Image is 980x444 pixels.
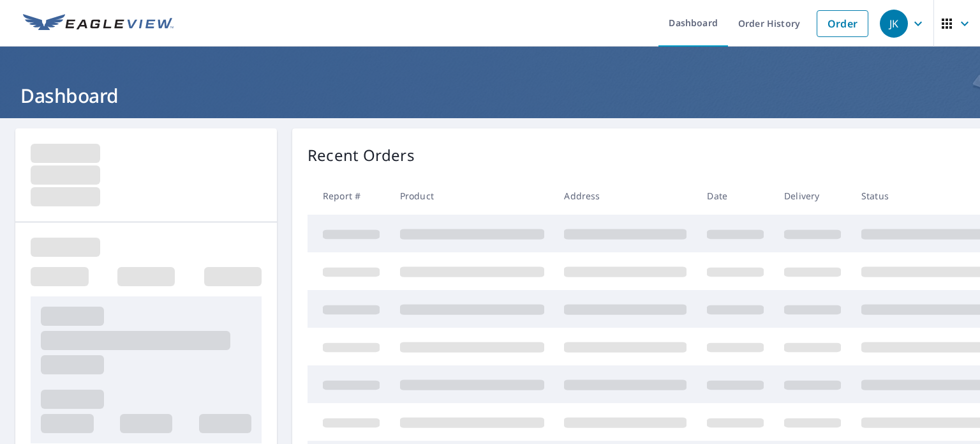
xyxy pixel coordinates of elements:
[880,10,908,38] div: JK
[390,177,554,215] th: Product
[23,14,174,33] img: EV Logo
[817,10,868,37] a: Order
[308,177,390,215] th: Report #
[774,177,851,215] th: Delivery
[308,144,415,167] p: Recent Orders
[697,177,774,215] th: Date
[554,177,697,215] th: Address
[15,82,965,109] h1: Dashboard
